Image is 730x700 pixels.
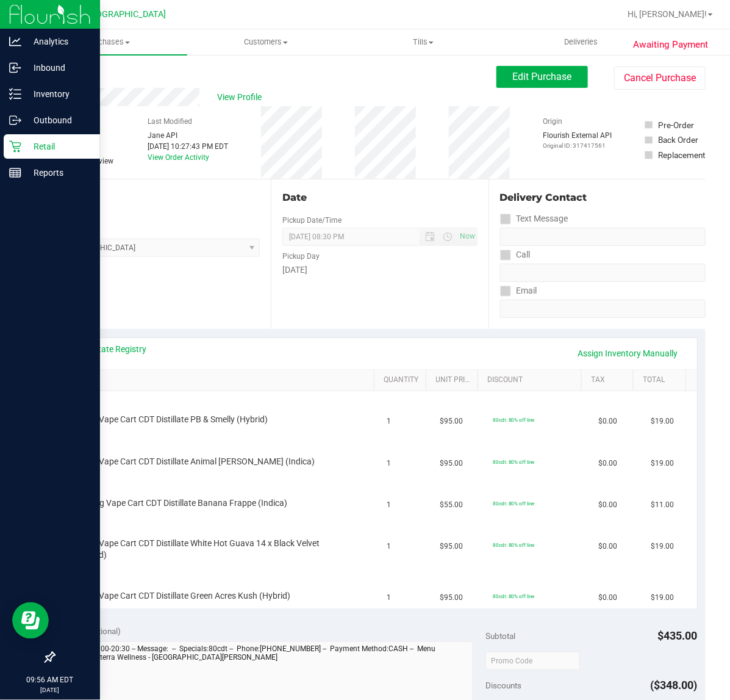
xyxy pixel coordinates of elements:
span: FT 1g Vape Cart CDT Distillate Green Acres Kush (Hybrid) [76,590,291,602]
span: $19.00 [651,541,675,552]
p: Inbound [21,60,95,75]
span: $11.00 [651,499,675,511]
div: Back Order [659,134,699,146]
span: ($348.00) [651,679,698,691]
span: $0.00 [598,541,617,552]
inline-svg: Outbound [9,114,21,126]
label: Last Modified [148,116,192,127]
span: $95.00 [440,458,463,469]
inline-svg: Analytics [9,35,21,48]
span: Edit Purchase [513,71,572,82]
div: Jane API [148,130,228,141]
iframe: Resource center [12,602,49,639]
span: FT 1g Vape Cart CDT Distillate Animal [PERSON_NAME] (Indica) [76,456,315,467]
span: FT 1g Vape Cart CDT Distillate PB & Smelly (Hybrid) [76,414,268,425]
input: Promo Code [485,652,580,670]
span: $55.00 [440,499,463,511]
span: $95.00 [440,416,463,427]
a: View State Registry [74,343,147,355]
label: Call [500,246,531,264]
span: Deliveries [548,37,614,48]
div: Date [282,190,477,205]
button: Cancel Purchase [614,67,706,90]
span: Subtotal [485,631,515,641]
span: $95.00 [440,541,463,552]
span: $95.00 [440,592,463,604]
button: Edit Purchase [496,66,588,88]
span: 1 [387,416,392,427]
label: Pickup Date/Time [282,215,342,226]
a: Deliveries [503,29,660,55]
div: Delivery Contact [500,190,706,205]
div: [DATE] [282,264,477,276]
span: Customers [188,37,345,48]
input: Format: (999) 999-9999 [500,228,706,246]
span: $0.00 [598,458,617,469]
a: View Order Activity [148,153,209,162]
a: Tax [592,375,629,385]
p: Inventory [21,87,95,101]
a: Quantity [384,375,421,385]
span: 80cdt: 80% off line [493,593,535,599]
span: Purchases [29,37,187,48]
span: Tills [345,37,502,48]
span: 80cdt: 80% off line [493,500,535,507]
span: Awaiting Payment [633,38,708,52]
p: Outbound [21,113,95,128]
a: Total [643,375,681,385]
a: Assign Inventory Manually [570,343,686,364]
div: Location [54,190,260,205]
p: Analytics [21,34,95,49]
div: Replacement [659,149,706,161]
div: Flourish External API [543,130,612,150]
a: Unit Price [436,375,473,385]
p: [DATE] [5,685,95,695]
span: 1 [387,541,392,552]
span: $0.00 [598,499,617,511]
span: $0.00 [598,592,617,604]
label: Origin [543,116,562,127]
label: Text Message [500,210,568,228]
span: FT 0.5g Vape Cart CDT Distillate Banana Frappe (Indica) [76,497,288,509]
span: $19.00 [651,416,675,427]
inline-svg: Retail [9,140,21,153]
span: View Profile [218,91,267,104]
input: Format: (999) 999-9999 [500,264,706,282]
p: Original ID: 317417561 [543,141,612,150]
span: 1 [387,499,392,511]
label: Pickup Day [282,251,320,262]
a: Tills [345,29,503,55]
span: 1 [387,592,392,604]
inline-svg: Inventory [9,88,21,100]
p: 09:56 AM EDT [5,674,95,685]
span: 1 [387,458,392,469]
div: [DATE] 10:27:43 PM EDT [148,141,228,152]
span: Hi, [PERSON_NAME]! [628,9,707,19]
span: $435.00 [658,629,698,642]
a: Purchases [29,29,187,55]
p: Retail [21,139,95,154]
span: $19.00 [651,592,675,604]
inline-svg: Inbound [9,62,21,74]
span: FT 1g Vape Cart CDT Distillate White Hot Guava 14 x Black Velvet (Hybrid) [76,538,348,561]
div: Pre-Order [659,119,695,131]
a: Customers [187,29,345,55]
span: 80cdt: 80% off line [493,417,535,423]
span: 80cdt: 80% off line [493,542,535,548]
span: 80cdt: 80% off line [493,459,535,465]
span: $19.00 [651,458,675,469]
span: Discounts [485,674,521,696]
inline-svg: Reports [9,167,21,179]
span: [GEOGRAPHIC_DATA] [83,9,166,20]
a: SKU [72,375,370,385]
p: Reports [21,165,95,180]
label: Email [500,282,537,300]
span: $0.00 [598,416,617,427]
a: Discount [488,375,578,385]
